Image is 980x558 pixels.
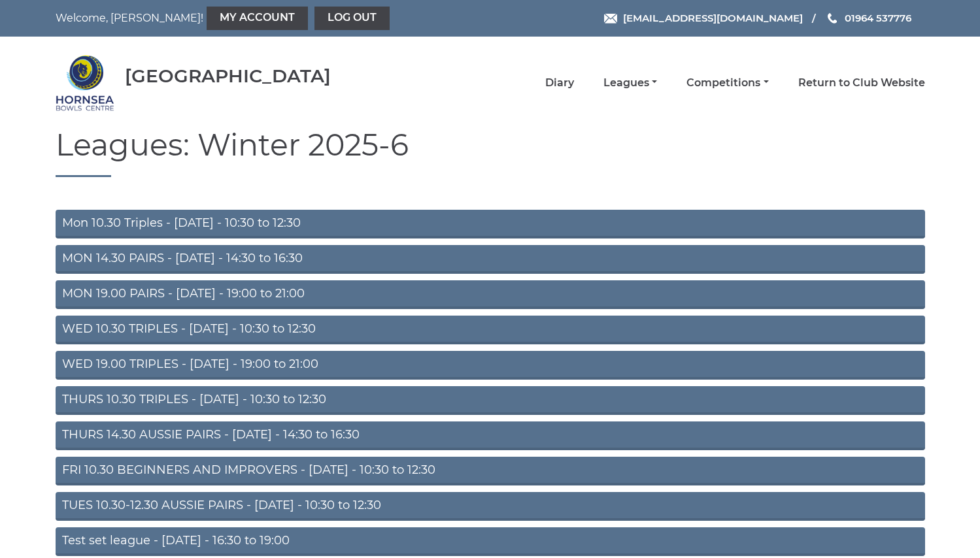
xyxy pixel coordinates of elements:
img: Email [604,14,617,24]
span: [EMAIL_ADDRESS][DOMAIN_NAME] [623,12,803,24]
a: Leagues [603,76,657,90]
img: Hornsea Bowls Centre [56,54,114,112]
a: Return to Club Website [798,76,925,90]
a: THURS 14.30 AUSSIE PAIRS - [DATE] - 14:30 to 16:30 [56,421,925,450]
a: TUES 10.30-12.30 AUSSIE PAIRS - [DATE] - 10:30 to 12:30 [56,492,925,521]
a: Mon 10.30 Triples - [DATE] - 10:30 to 12:30 [56,210,925,238]
a: Competitions [686,76,768,90]
a: Phone us 01964 537776 [826,10,911,25]
h1: Leagues: Winter 2025-6 [56,129,925,177]
a: THURS 10.30 TRIPLES - [DATE] - 10:30 to 12:30 [56,386,925,415]
a: Log out [314,7,390,30]
a: Email [EMAIL_ADDRESS][DOMAIN_NAME] [604,10,803,25]
a: MON 14.30 PAIRS - [DATE] - 14:30 to 16:30 [56,245,925,274]
nav: Welcome, [PERSON_NAME]! [56,7,407,30]
a: My Account [207,7,308,30]
a: FRI 10.30 BEGINNERS AND IMPROVERS - [DATE] - 10:30 to 12:30 [56,457,925,485]
img: Phone us [828,13,837,24]
div: [GEOGRAPHIC_DATA] [125,66,331,86]
a: Diary [545,76,574,90]
span: 01964 537776 [845,12,911,24]
a: Test set league - [DATE] - 16:30 to 19:00 [56,527,925,556]
a: WED 10.30 TRIPLES - [DATE] - 10:30 to 12:30 [56,316,925,344]
a: WED 19.00 TRIPLES - [DATE] - 19:00 to 21:00 [56,351,925,380]
a: MON 19.00 PAIRS - [DATE] - 19:00 to 21:00 [56,280,925,309]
